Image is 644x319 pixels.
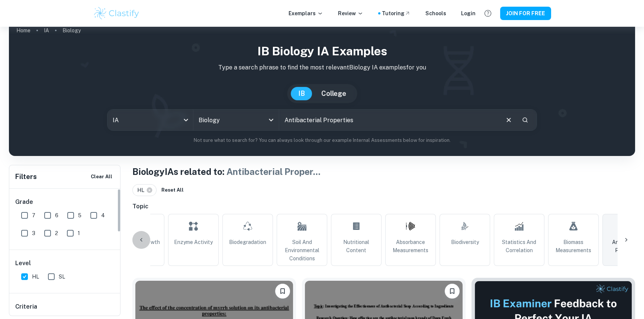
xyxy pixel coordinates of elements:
div: IA [107,110,193,130]
button: Reset All [160,185,186,196]
button: IB [291,87,312,100]
button: Help and Feedback [482,7,494,20]
a: IA [44,25,49,36]
div: HL [132,184,157,196]
span: Soil and Environmental Conditions [280,238,324,263]
span: SL [59,273,65,281]
h6: Topic [132,202,635,211]
span: Antibacterial Proper ... [226,166,321,177]
span: 7 [32,211,35,219]
button: Clear All [89,171,114,182]
span: Biodegradation [229,238,266,246]
span: Biomass Measurements [551,238,595,254]
span: 4 [101,211,105,219]
button: Open [266,115,276,125]
h6: Level [15,259,115,268]
span: 3 [32,229,35,237]
button: JOIN FOR FREE [500,7,551,20]
input: E.g. photosynthesis, coffee and protein, HDI and diabetes... [279,110,499,130]
a: Tutoring [382,9,410,17]
h1: Biology IAs related to: [132,165,635,178]
button: College [314,87,354,100]
a: Schools [425,9,446,17]
p: Type a search phrase to find the most relevant Biology IA examples for you [15,63,629,72]
span: Statistics and Correlation [497,238,541,254]
button: Search [519,114,531,126]
button: Please log in to bookmark exemplars [445,284,460,299]
h6: Grade [15,198,115,206]
span: 5 [78,211,81,219]
span: 2 [55,229,58,237]
span: HL [137,186,148,194]
p: Biology [62,26,81,35]
span: HL [32,273,39,281]
span: Biodiversity [451,238,479,246]
a: Login [461,9,476,17]
p: Review [338,9,363,17]
button: Clear [502,113,516,127]
img: Clastify logo [93,6,140,21]
h1: IB Biology IA examples [15,42,629,60]
h6: Criteria [15,302,37,311]
span: Absorbance Measurements [389,238,432,254]
button: Please log in to bookmark exemplars [275,284,290,299]
p: Exemplars [289,9,323,17]
span: Enzyme Activity [174,238,213,246]
span: Nutritional Content [334,238,378,254]
h6: Filters [15,172,37,182]
a: Home [16,25,30,36]
span: 6 [55,211,58,219]
p: Not sure what to search for? You can always look through our example Internal Assessments below f... [15,137,629,144]
span: 1 [78,229,80,237]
